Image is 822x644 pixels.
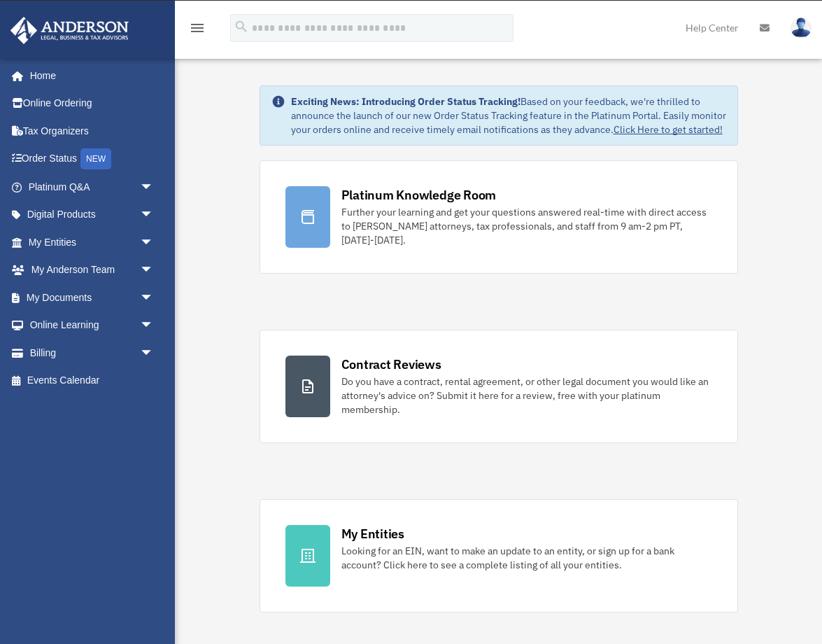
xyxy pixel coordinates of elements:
[140,256,168,285] span: arrow_drop_down
[10,62,168,90] a: Home
[80,148,111,169] div: NEW
[10,90,175,118] a: Online Ordering
[6,17,133,44] img: Anderson Advisors Platinum Portal
[341,544,712,572] div: Looking for an EIN, want to make an update to an entity, or sign up for a bank account? Click her...
[10,367,175,395] a: Events Calendar
[291,95,520,108] strong: Exciting News: Introducing Order Status Tracking!
[234,19,249,34] i: search
[10,145,175,174] a: Order StatusNEW
[341,374,712,416] div: Do you have a contract, rental agreement, or other legal document you would like an attorney's ad...
[260,330,738,443] a: Contract Reviews Do you have a contract, rental agreement, or other legal document you would like...
[140,201,168,230] span: arrow_drop_down
[10,311,175,339] a: Online Learningarrow_drop_down
[341,205,712,247] div: Further your learning and get your questions answered real-time with direct access to [PERSON_NAM...
[140,283,168,312] span: arrow_drop_down
[10,283,175,311] a: My Documentsarrow_drop_down
[10,173,175,201] a: Platinum Q&Aarrow_drop_down
[291,94,726,136] div: Based on your feedback, we're thrilled to announce the launch of our new Order Status Tracking fe...
[140,311,168,340] span: arrow_drop_down
[10,228,175,256] a: My Entitiesarrow_drop_down
[341,525,404,542] div: My Entities
[189,24,206,36] a: menu
[260,499,738,612] a: My Entities Looking for an EIN, want to make an update to an entity, or sign up for a bank accoun...
[140,339,168,367] span: arrow_drop_down
[140,173,168,202] span: arrow_drop_down
[614,123,723,136] a: Click Here to get started!
[341,356,441,373] div: Contract Reviews
[10,201,175,229] a: Digital Productsarrow_drop_down
[189,20,206,36] i: menu
[10,117,175,145] a: Tax Organizers
[260,160,738,274] a: Platinum Knowledge Room Further your learning and get your questions answered real-time with dire...
[10,256,175,284] a: My Anderson Teamarrow_drop_down
[341,186,497,204] div: Platinum Knowledge Room
[10,339,175,367] a: Billingarrow_drop_down
[791,17,812,38] img: User Pic
[140,228,168,257] span: arrow_drop_down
